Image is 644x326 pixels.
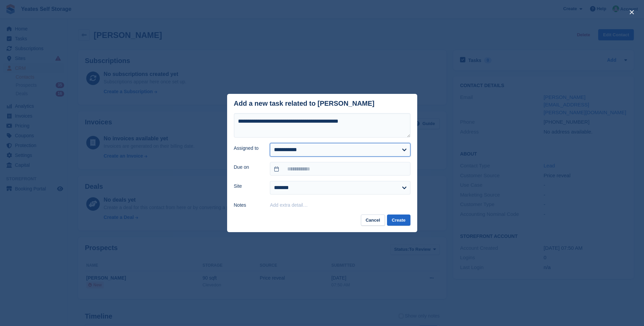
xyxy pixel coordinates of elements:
label: Due on [234,164,262,171]
label: Assigned to [234,145,262,152]
button: close [626,7,637,18]
label: Site [234,183,262,190]
div: Add a new task related to [PERSON_NAME] [234,100,375,107]
label: Notes [234,202,262,209]
button: Cancel [361,215,385,226]
button: Create [387,215,410,226]
button: Add extra detail… [270,202,308,208]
